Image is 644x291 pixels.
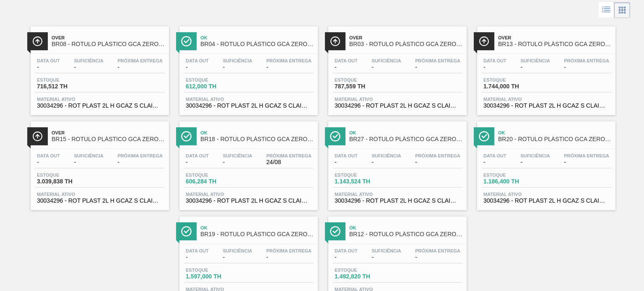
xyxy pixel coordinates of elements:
[335,97,460,102] span: Material ativo
[498,130,611,135] span: Ok
[564,58,609,63] span: Próxima Entrega
[335,64,358,70] span: -
[181,36,192,46] img: Ícone
[37,153,60,158] span: Data out
[200,136,314,142] span: BR18 - RÓTULO PLÁSTICO GCA ZERO 2L H
[371,254,401,260] span: -
[186,198,312,204] span: 30034296 - ROT PLAST 2L H GCAZ S CLAIM NIV25
[186,64,209,70] span: -
[479,36,489,46] img: Ícone
[349,225,462,230] span: Ok
[335,268,393,273] span: Estoque
[371,58,401,63] span: Suficiência
[181,131,192,142] img: Ícone
[415,58,460,63] span: Próxima Entrega
[173,20,322,115] a: ÍconeOkBR04 - RÓTULO PLÁSTICO GCA ZERO 2L HData out-Suficiência-Próxima Entrega-Estoque612,000 TH...
[335,77,393,82] span: Estoque
[223,248,252,253] span: Suficiência
[335,248,358,253] span: Data out
[186,77,244,82] span: Estoque
[266,58,312,63] span: Próxima Entrega
[223,153,252,158] span: Suficiência
[335,273,393,280] span: 1.492,820 TH
[173,115,322,210] a: ÍconeOkBR18 - RÓTULO PLÁSTICO GCA ZERO 2L HData out-Suficiência-Próxima Entrega24/08Estoque606,28...
[349,231,462,237] span: BR12 - RÓTULO PLÁSTICO GCA ZERO 2L H
[52,136,165,142] span: BR15 - RÓTULO PLÁSTICO GCA ZERO 2L H
[415,64,460,70] span: -
[52,130,165,135] span: Over
[483,173,542,178] span: Estoque
[415,159,460,165] span: -
[371,153,401,158] span: Suficiência
[335,153,358,158] span: Data out
[186,178,244,185] span: 606,284 TH
[483,192,609,197] span: Material ativo
[335,254,358,260] span: -
[330,226,340,237] img: Ícone
[614,2,630,18] div: Visão em Cards
[24,20,173,115] a: ÍconeOverBR08 - RÓTULO PLÁSTICO GCA ZERO 2L HData out-Suficiência-Próxima Entrega-Estoque716,512 ...
[117,58,163,63] span: Próxima Entrega
[52,41,165,47] span: BR08 - RÓTULO PLÁSTICO GCA ZERO 2L H
[186,83,244,90] span: 612,000 TH
[37,103,163,109] span: 30034296 - ROT PLAST 2L H GCAZ S CLAIM NIV25
[483,159,506,165] span: -
[564,64,609,70] span: -
[37,83,96,90] span: 716,512 TH
[322,115,471,210] a: ÍconeOkBR27 - RÓTULO PLÁSTICO GCA ZERO 2L HData out-Suficiência-Próxima Entrega-Estoque1.143,524 ...
[349,41,462,47] span: BR03 - RÓTULO PLÁSTICO GCA ZERO 2L H
[37,178,96,185] span: 3.039,838 TH
[186,192,312,197] span: Material ativo
[330,36,340,46] img: Ícone
[186,153,209,158] span: Data out
[37,58,60,63] span: Data out
[186,58,209,63] span: Data out
[335,173,393,178] span: Estoque
[74,64,103,70] span: -
[335,192,460,197] span: Material ativo
[483,103,609,109] span: 30034296 - ROT PLAST 2L H GCAZ S CLAIM NIV25
[266,64,312,70] span: -
[74,159,103,165] span: -
[37,64,60,70] span: -
[479,131,489,142] img: Ícone
[371,64,401,70] span: -
[335,178,393,185] span: 1.143,524 TH
[498,41,611,47] span: BR13 - RÓTULO PLÁSTICO GCA ZERO 2L H
[117,153,163,158] span: Próxima Entrega
[200,41,314,47] span: BR04 - RÓTULO PLÁSTICO GCA ZERO 2L H
[335,58,358,63] span: Data out
[186,97,312,102] span: Material ativo
[37,198,163,204] span: 30034296 - ROT PLAST 2L H GCAZ S CLAIM NIV25
[200,231,314,237] span: BR19 - RÓTULO PLÁSTICO GCA ZERO 2L H
[32,131,43,142] img: Ícone
[186,103,312,109] span: 30034296 - ROT PLAST 2L H GCAZ S CLAIM NIV25
[471,20,620,115] a: ÍconeOverBR13 - RÓTULO PLÁSTICO GCA ZERO 2L HData out-Suficiência-Próxima Entrega-Estoque1.744,00...
[186,173,244,178] span: Estoque
[520,159,550,165] span: -
[37,159,60,165] span: -
[186,268,244,273] span: Estoque
[186,248,209,253] span: Data out
[483,198,609,204] span: 30034296 - ROT PLAST 2L H GCAZ S CLAIM NIV25
[520,64,550,70] span: -
[24,115,173,210] a: ÍconeOverBR15 - RÓTULO PLÁSTICO GCA ZERO 2L HData out-Suficiência-Próxima Entrega-Estoque3.039,83...
[335,83,393,90] span: 787,559 TH
[349,136,462,142] span: BR27 - RÓTULO PLÁSTICO GCA ZERO 2L H
[266,248,312,253] span: Próxima Entrega
[74,58,103,63] span: Suficiência
[371,159,401,165] span: -
[483,178,542,185] span: 1.186,400 TH
[520,153,550,158] span: Suficiência
[186,159,209,165] span: -
[599,2,614,18] div: Visão em Lista
[266,254,312,260] span: -
[37,173,96,178] span: Estoque
[483,153,506,158] span: Data out
[223,159,252,165] span: -
[483,83,542,90] span: 1.744,000 TH
[483,97,609,102] span: Material ativo
[181,226,192,237] img: Ícone
[498,136,611,142] span: BR20 - RÓTULO PLÁSTICO GCA ZERO 2L H
[200,130,314,135] span: Ok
